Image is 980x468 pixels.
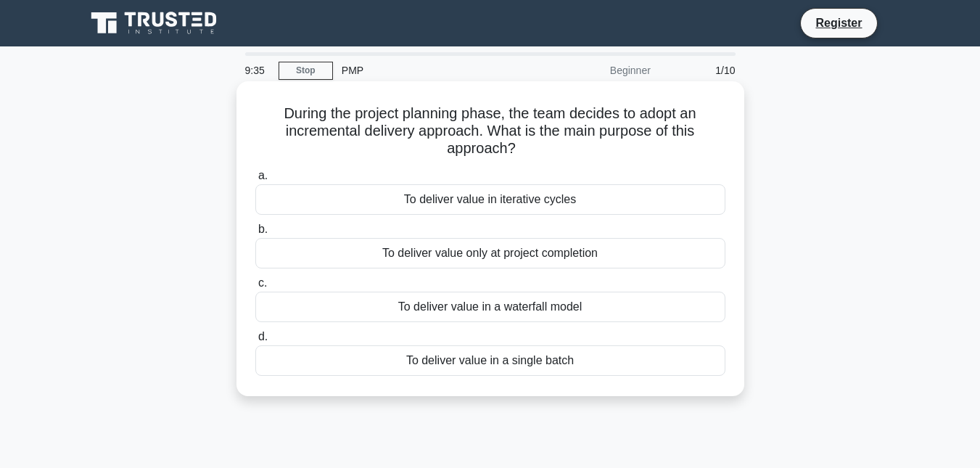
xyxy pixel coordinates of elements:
[255,238,725,268] div: To deliver value only at project completion
[258,276,267,289] span: c.
[254,104,727,158] h5: During the project planning phase, the team decides to adopt an incremental delivery approach. Wh...
[258,223,268,235] span: b.
[807,14,870,32] a: Register
[236,56,279,85] div: 9:35
[255,292,725,322] div: To deliver value in a waterfall model
[532,56,659,85] div: Beginner
[255,345,725,376] div: To deliver value in a single batch
[258,169,268,181] span: a.
[279,62,333,80] a: Stop
[258,330,268,342] span: d.
[659,56,744,85] div: 1/10
[333,56,532,85] div: PMP
[255,184,725,215] div: To deliver value in iterative cycles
